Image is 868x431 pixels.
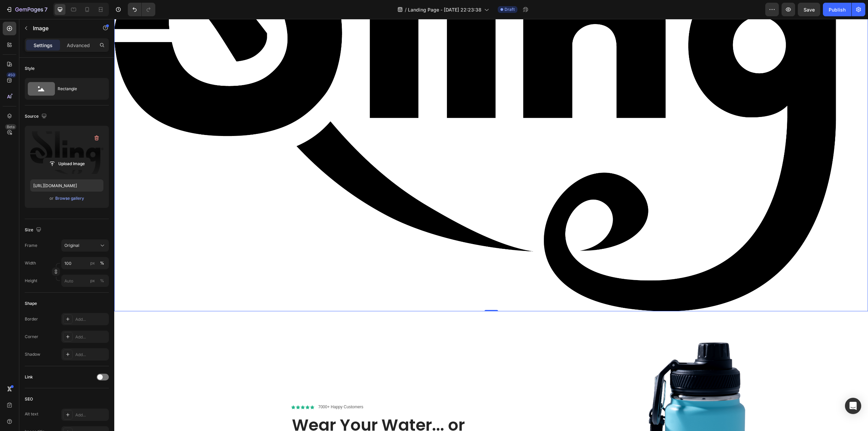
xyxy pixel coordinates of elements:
[61,275,109,287] input: px%
[98,259,106,267] button: px
[25,396,33,402] div: SEO
[408,6,481,13] span: Landing Page - [DATE] 22:23:38
[61,239,109,252] button: Original
[55,195,84,201] div: Browse gallery
[43,158,91,170] button: Upload Image
[114,19,868,431] iframe: Design area
[804,7,815,13] span: Save
[405,6,407,13] span: /
[823,3,851,16] button: Publish
[25,374,33,380] div: Link
[64,242,79,249] span: Original
[33,24,91,32] p: Image
[25,334,38,340] div: Corner
[204,386,249,391] p: 7000+ Happy Customers
[88,259,97,267] button: %
[829,6,846,13] div: Publish
[90,260,95,266] div: px
[98,277,106,285] button: px
[100,278,104,284] div: %
[90,278,95,284] div: px
[5,124,16,130] div: Beta
[44,5,47,14] p: 7
[25,411,38,417] div: Alt text
[61,257,109,269] input: px%
[25,242,37,249] label: Frame
[128,3,155,16] div: Undo/Redo
[25,278,37,284] label: Height
[75,412,107,418] div: Add...
[75,334,107,340] div: Add...
[55,195,84,202] button: Browse gallery
[25,260,36,266] label: Width
[25,112,48,121] div: Source
[6,72,16,78] div: 450
[67,42,90,49] p: Advanced
[30,179,103,192] input: https://example.com/image.jpg
[25,226,43,235] div: Size
[88,277,97,285] button: %
[58,81,99,97] div: Rectangle
[34,42,53,49] p: Settings
[798,3,820,16] button: Save
[25,316,38,322] div: Border
[25,65,35,72] div: Style
[845,398,861,414] div: Open Intercom Messenger
[505,6,515,13] span: Draft
[3,3,51,16] button: 7
[75,316,107,322] div: Add...
[50,194,54,202] span: or
[100,260,104,266] div: %
[75,352,107,358] div: Add...
[25,351,40,357] div: Shadow
[25,300,37,307] div: Shape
